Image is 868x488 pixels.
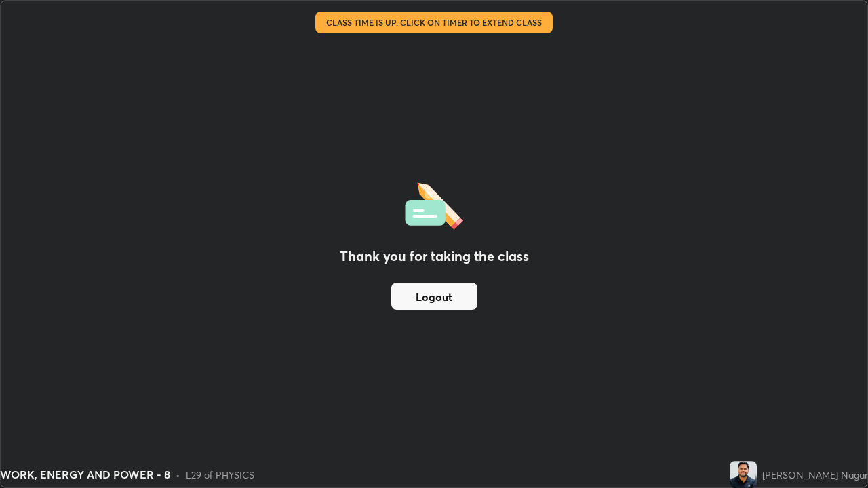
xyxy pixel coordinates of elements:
[762,468,868,482] div: [PERSON_NAME] Nagar
[391,283,477,310] button: Logout
[340,246,529,266] h2: Thank you for taking the class
[186,468,254,482] div: L29 of PHYSICS
[730,461,757,488] img: 9f4007268c7146d6abf57a08412929d2.jpg
[176,468,180,482] div: •
[405,178,463,230] img: offlineFeedback.1438e8b3.svg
